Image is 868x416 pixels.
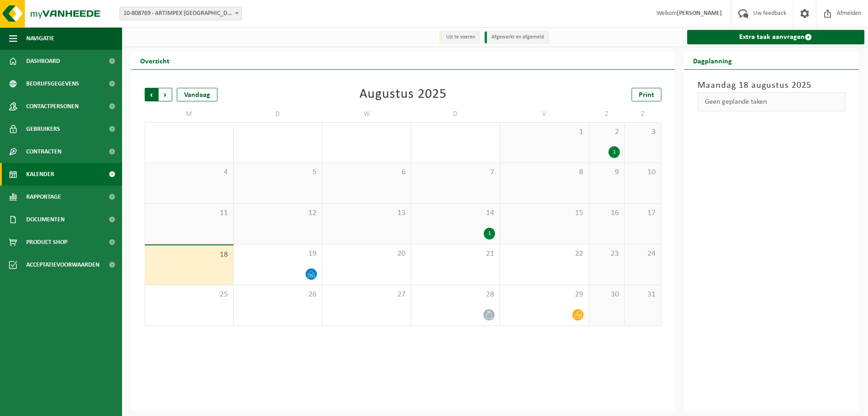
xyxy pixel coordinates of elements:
strong: [PERSON_NAME] [677,10,722,17]
span: 9 [594,167,620,177]
span: Bedrijfsgegevens [26,72,79,95]
span: Vorige [145,88,158,101]
span: 19 [238,249,318,259]
h3: Maandag 18 augustus 2025 [698,79,846,92]
span: 22 [505,249,584,259]
span: 6 [327,167,406,177]
span: 29 [505,290,584,300]
span: 27 [327,290,406,300]
span: 2 [594,127,620,137]
div: 1 [609,146,620,158]
div: Geen geplande taken [698,92,846,111]
li: Uit te voeren [439,31,480,43]
span: Gebruikers [26,118,60,140]
span: 17 [629,208,656,218]
span: 21 [416,249,495,259]
span: Rapportage [26,186,61,208]
span: Navigatie [26,27,54,50]
span: 12 [238,208,318,218]
span: 5 [238,167,318,177]
span: Dashboard [26,50,60,72]
span: 7 [416,167,495,177]
span: 30 [594,290,620,300]
div: 1 [484,228,495,239]
span: 23 [594,249,620,259]
span: 8 [505,167,584,177]
span: Kalender [26,163,54,186]
span: Product Shop [26,231,67,253]
div: Augustus 2025 [359,88,447,101]
div: Vandaag [177,88,217,101]
td: M [145,106,234,122]
span: 15 [505,208,584,218]
span: 13 [327,208,406,218]
span: Acceptatievoorwaarden [26,253,99,276]
span: 4 [150,167,229,177]
span: 10-808769 - ARTIMPEX NV - MARIAKERKE [120,7,241,20]
td: D [411,106,500,122]
td: V [500,106,589,122]
span: 26 [238,290,318,300]
span: 3 [629,127,656,137]
span: 10-808769 - ARTIMPEX NV - MARIAKERKE [119,7,242,20]
td: Z [589,106,625,122]
span: Print [639,91,654,99]
h2: Overzicht [131,52,179,69]
td: Z [625,106,661,122]
span: 16 [594,208,620,218]
span: 18 [150,250,229,260]
a: Print [632,88,661,101]
span: 24 [629,249,656,259]
span: Documenten [26,208,65,231]
span: 25 [150,290,229,300]
a: Extra taak aanvragen [687,30,865,44]
span: 20 [327,249,406,259]
span: Contactpersonen [26,95,79,118]
span: 31 [629,290,656,300]
li: Afgewerkt en afgemeld [485,31,549,43]
span: 11 [150,208,229,218]
span: 14 [416,208,495,218]
span: 28 [416,290,495,300]
span: 1 [505,127,584,137]
span: 10 [629,167,656,177]
span: Contracten [26,140,61,163]
h2: Dagplanning [684,52,741,69]
span: Volgende [159,88,172,101]
td: W [322,106,411,122]
td: D [234,106,323,122]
